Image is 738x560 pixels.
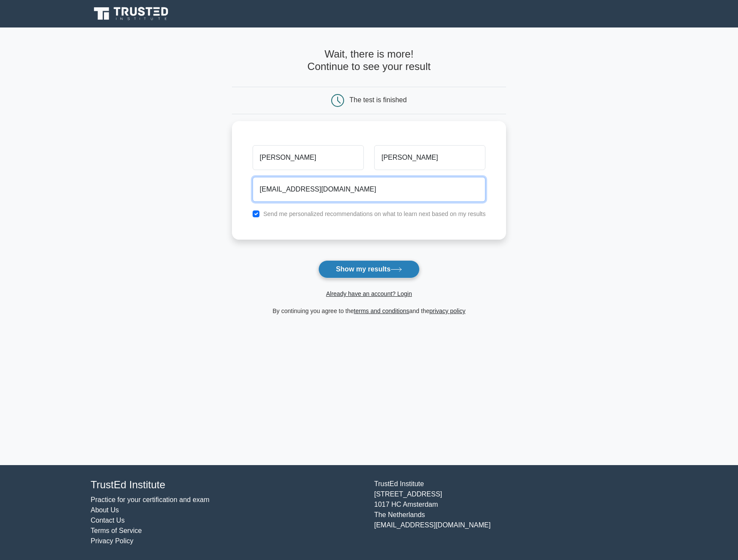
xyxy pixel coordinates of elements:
[91,479,364,491] h4: TrustEd Institute
[91,496,210,503] a: Practice for your certification and exam
[91,506,119,514] a: About Us
[374,145,485,170] input: Last name
[318,260,420,278] button: Show my results
[253,145,364,170] input: First name
[253,177,486,202] input: Email
[232,48,506,73] h4: Wait, there is more! Continue to see your result
[430,307,466,314] a: privacy policy
[326,290,412,297] a: Already have an account? Login
[91,537,134,545] a: Privacy Policy
[91,517,125,524] a: Contact Us
[354,307,409,314] a: terms and conditions
[350,96,407,103] div: The test is finished
[91,527,142,534] a: Terms of Service
[369,479,653,546] div: TrustEd Institute [STREET_ADDRESS] 1017 HC Amsterdam The Netherlands [EMAIL_ADDRESS][DOMAIN_NAME]
[227,306,512,316] div: By continuing you agree to the and the
[263,210,486,217] label: Send me personalized recommendations on what to learn next based on my results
